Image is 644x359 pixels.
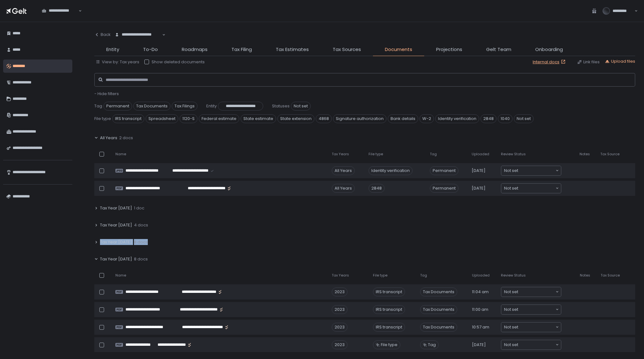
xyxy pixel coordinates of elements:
span: Tax Documents [420,323,457,332]
span: 4868 [316,114,332,123]
span: Spreadsheet [146,114,178,123]
span: Tax Year [DATE] [100,222,132,228]
span: To-Do [143,46,158,53]
span: Roadmaps [182,46,208,53]
input: Search for option [115,37,162,44]
span: Review Status [501,273,526,278]
input: Search for option [42,14,78,20]
span: Documents [385,46,412,53]
span: 11:04 am [472,289,489,295]
span: Projections [436,46,462,53]
span: 2 docs [119,135,133,141]
span: [DATE] [472,342,486,348]
span: Tax Source [601,273,620,278]
span: Not set [504,342,518,348]
div: Identity verification [369,166,413,175]
div: IRS transcript [373,305,405,314]
span: Tag [430,152,437,157]
span: - Hide filters [94,91,119,97]
span: Tax Years [332,273,349,278]
span: 2848 [480,114,497,123]
span: Tax Year [DATE] [100,205,132,211]
span: Tax Source [600,152,619,157]
input: Search for option [518,342,555,348]
div: Search for option [501,166,561,175]
input: Search for option [518,185,555,191]
span: Gelt Team [486,46,511,53]
div: Search for option [501,340,561,350]
div: Search for option [501,287,561,297]
span: 1 doc [134,205,144,211]
span: Notes [580,273,590,278]
span: Review Status [501,152,526,157]
button: View by: Tax years [96,59,139,65]
span: Tax Filing [231,46,252,53]
span: 8 docs [134,239,148,245]
span: State estimate [241,114,276,123]
span: Not set [504,324,518,330]
div: IRS transcript [373,323,405,332]
div: 2023 [332,340,347,349]
span: 1040 [498,114,513,123]
span: File type [373,273,387,278]
span: Tag [420,273,427,278]
span: 8 docs [134,256,148,262]
span: Uploaded [472,273,490,278]
input: Search for option [518,168,555,174]
span: Not set [291,102,311,111]
span: Tax Documents [420,305,457,314]
div: All Years [332,184,355,193]
span: Notes [580,152,590,157]
span: Tax Years [332,152,349,157]
span: State extension [277,114,314,123]
span: Federal estimate [199,114,239,123]
span: Onboarding [535,46,563,53]
input: Search for option [518,289,555,295]
span: Tax Year [DATE] [100,239,132,245]
span: Tag [428,342,436,348]
span: All Years [100,135,117,141]
span: File type [94,116,111,122]
div: Search for option [111,28,165,42]
span: Not set [504,168,518,174]
div: All Years [332,166,355,175]
span: Tax Estimates [276,46,309,53]
input: Search for option [518,324,555,330]
span: Identity verification [435,114,479,123]
span: IRS transcript [112,114,144,123]
span: [DATE] [472,168,486,174]
div: 2023 [332,305,347,314]
input: Search for option [518,306,555,313]
span: 1120-S [180,114,197,123]
span: Tag [94,103,102,109]
span: Bank details [388,114,418,123]
div: Search for option [501,184,561,193]
span: [DATE] [472,185,486,191]
div: 2023 [332,323,347,332]
span: 4 docs [134,222,148,228]
div: Search for option [501,305,561,314]
span: Signature authorization [333,114,386,123]
a: Internal docs [533,59,567,65]
span: Tax Documents [420,288,457,296]
button: Link files [577,59,600,65]
span: Statuses [272,103,290,109]
span: Entity [106,46,119,53]
button: Upload files [605,59,635,64]
span: 11:00 am [472,307,488,312]
span: Name [115,152,126,157]
div: Back [94,32,111,37]
span: Uploaded [472,152,489,157]
span: W-2 [419,114,434,123]
div: 2023 [332,288,347,296]
span: Not set [504,289,518,295]
button: Back [94,28,111,41]
span: Name [115,273,126,278]
div: Search for option [501,322,561,332]
div: Search for option [38,4,82,18]
span: 10:57 am [472,324,489,330]
div: IRS transcript [373,288,405,296]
